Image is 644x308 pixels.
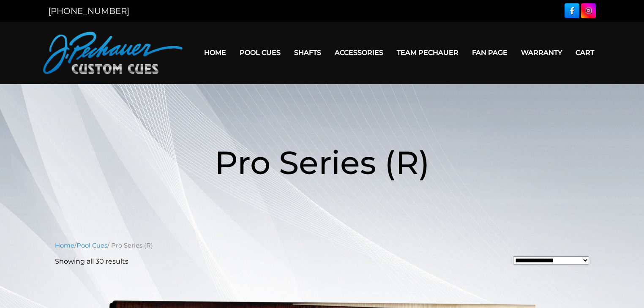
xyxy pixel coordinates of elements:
span: Pro Series (R) [215,143,430,182]
nav: Breadcrumb [55,241,589,250]
img: Pechauer Custom Cues [43,32,183,74]
a: Shafts [287,42,328,63]
a: [PHONE_NUMBER] [48,6,129,16]
a: Home [55,242,74,249]
p: Showing all 30 results [55,256,128,267]
a: Fan Page [465,42,514,63]
a: Pool Cues [233,42,287,63]
a: Accessories [328,42,390,63]
select: Shop order [513,256,589,264]
a: Pool Cues [76,242,107,249]
a: Home [197,42,233,63]
a: Team Pechauer [390,42,465,63]
a: Warranty [514,42,569,63]
a: Cart [569,42,601,63]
